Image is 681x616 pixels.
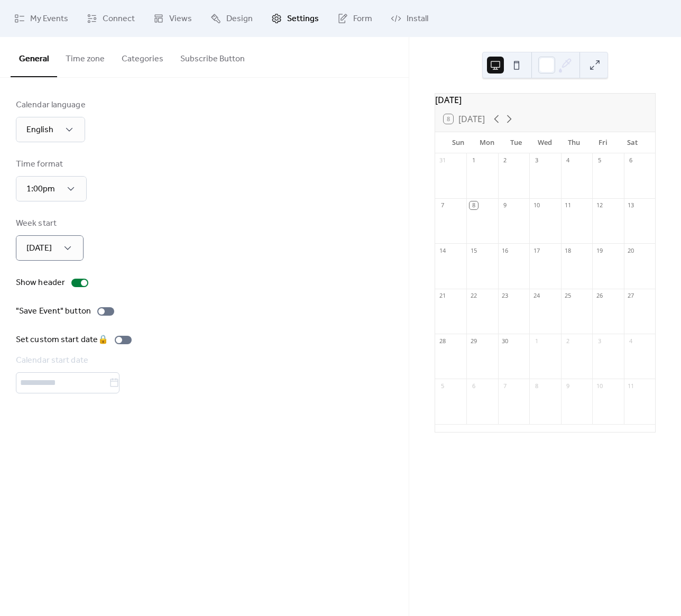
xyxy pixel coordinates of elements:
[595,201,603,209] div: 12
[501,382,509,390] div: 7
[438,382,446,390] div: 5
[532,246,540,254] div: 17
[407,13,428,25] span: Install
[627,337,635,345] div: 4
[26,181,55,197] span: 1:00pm
[501,292,509,300] div: 23
[530,132,559,153] div: Wed
[79,4,143,33] a: Connect
[595,246,603,254] div: 19
[473,132,502,153] div: Mon
[470,157,477,164] div: 1
[287,13,319,25] span: Settings
[16,277,65,289] div: Show header
[559,132,588,153] div: Thu
[501,201,509,209] div: 9
[564,201,572,209] div: 11
[6,4,76,33] a: My Events
[588,132,618,153] div: Fri
[501,337,509,345] div: 30
[435,94,655,106] div: [DATE]
[564,246,572,254] div: 18
[470,201,477,209] div: 8
[618,132,647,153] div: Sat
[438,246,446,254] div: 14
[57,37,113,76] button: Time zone
[438,292,446,300] div: 21
[532,292,540,300] div: 24
[470,382,477,390] div: 6
[26,240,52,256] span: [DATE]
[502,132,531,153] div: Tue
[532,382,540,390] div: 8
[16,158,85,171] div: Time format
[329,4,380,33] a: Form
[470,246,477,254] div: 15
[438,337,446,345] div: 28
[595,337,603,345] div: 3
[595,157,603,164] div: 5
[263,4,327,33] a: Settings
[564,292,572,300] div: 25
[30,13,68,25] span: My Events
[145,4,200,33] a: Views
[172,37,253,76] button: Subscribe Button
[470,292,477,300] div: 22
[438,201,446,209] div: 7
[438,157,446,164] div: 31
[169,13,192,25] span: Views
[353,13,372,25] span: Form
[564,337,572,345] div: 2
[113,37,172,76] button: Categories
[564,382,572,390] div: 9
[532,201,540,209] div: 10
[470,337,477,345] div: 29
[595,292,603,300] div: 26
[627,382,635,390] div: 11
[203,4,261,33] a: Design
[501,157,509,164] div: 2
[16,99,86,112] div: Calendar language
[103,13,135,25] span: Connect
[26,122,53,138] span: English
[627,246,635,254] div: 20
[564,157,572,164] div: 4
[532,157,540,164] div: 3
[627,201,635,209] div: 13
[627,157,635,164] div: 6
[383,4,436,33] a: Install
[16,217,81,230] div: Week start
[444,132,473,153] div: Sun
[11,37,57,77] button: General
[501,246,509,254] div: 16
[16,305,91,318] div: "Save Event" button
[627,292,635,300] div: 27
[532,337,540,345] div: 1
[226,13,253,25] span: Design
[595,382,603,390] div: 10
